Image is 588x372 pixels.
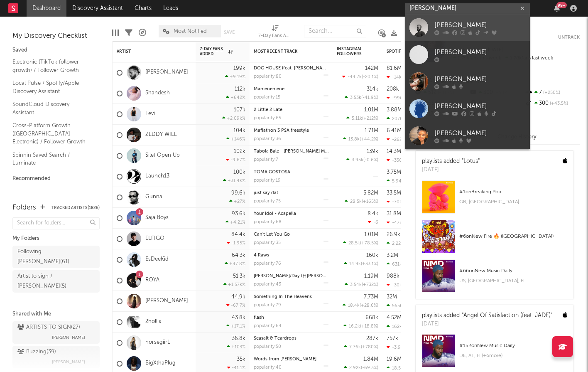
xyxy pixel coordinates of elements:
[387,336,398,341] div: 757k
[362,366,377,370] span: -69.3 %
[12,203,36,213] div: Folders
[387,128,402,133] div: 6.41M
[254,170,290,175] a: TOMA GOSTOSA
[232,253,245,258] div: 64.3k
[223,282,245,287] div: +1.57k %
[387,74,402,80] div: -14k
[231,232,245,237] div: 84.4k
[174,29,207,34] span: Most Notified
[365,158,377,163] span: -0.6 %
[225,261,245,266] div: +47.8 %
[387,345,406,350] div: -3.98k
[367,211,378,217] div: 8.4k
[348,241,360,246] span: 28.5k
[139,21,146,45] div: A&R Pipeline
[342,74,378,79] div: ( )
[387,190,401,196] div: 33.5M
[387,357,402,362] div: 19.6M
[387,315,402,320] div: 4.52M
[367,149,378,154] div: 139k
[145,90,170,97] a: Shandesh
[422,320,552,328] div: [DATE]
[364,294,378,300] div: 7.73M
[232,211,245,217] div: 93.6k
[254,282,281,287] div: popularity: 43
[145,256,169,263] a: EsDeeKid
[345,199,378,204] div: ( )
[254,274,344,278] a: [PERSON_NAME]/Day (日[PERSON_NAME])
[524,98,580,109] div: 300
[459,341,567,351] div: # 152 on New Music Daily
[227,344,245,350] div: +103 %
[343,136,378,142] div: ( )
[405,68,530,95] a: [PERSON_NAME]
[254,128,309,133] a: Mafiathon 3 PSA freestyle
[549,101,568,106] span: +43.5 %
[254,158,278,162] div: popularity: 7
[17,247,76,267] div: Following [PERSON_NAME] ( 61 )
[254,357,328,362] div: Words from Bailey
[231,294,245,300] div: 44.9k
[350,200,362,204] span: 28.5k
[226,157,245,163] div: -9.67 %
[434,74,526,84] div: [PERSON_NAME]
[229,199,245,204] div: +27 %
[387,170,401,175] div: 3.75M
[17,323,80,333] div: ARTISTS TO SIGN ( 27 )
[434,101,526,111] div: [PERSON_NAME]
[145,214,169,222] a: Saja Boys
[254,149,329,154] a: Tabola Bale - [PERSON_NAME] Mix
[12,150,91,168] a: Spinnin Saved Search / Luminate
[365,315,378,320] div: 668k
[364,107,378,113] div: 1.01M
[459,232,567,241] div: # 6 on New Fire 🔥 ([GEOGRAPHIC_DATA])
[254,149,328,154] div: Tabola Bale - DJ Desa Mix
[405,95,530,122] a: [PERSON_NAME]
[344,365,378,370] div: ( )
[145,131,177,138] a: ZEDDY WILL
[387,303,402,308] div: 565k
[387,211,401,217] div: 31.8M
[462,158,480,164] a: "Lotus"
[254,261,281,266] div: popularity: 76
[145,318,161,325] a: 2hollis
[52,333,85,342] span: [PERSON_NAME]
[234,149,245,154] div: 102k
[237,357,245,362] div: 35k
[254,178,281,183] div: popularity: 19
[145,152,180,159] a: Silet Open Up
[459,187,567,197] div: # 1 on Breaking Pop
[254,315,328,320] div: flash
[254,87,284,91] a: Mamenemene
[145,111,155,118] a: Levi
[348,303,360,308] span: 18.4k
[348,137,360,142] span: 13.8k
[117,49,179,54] div: Artist
[387,66,402,71] div: 81.6M
[387,253,398,258] div: 3.2M
[254,87,328,91] div: Mamenemene
[254,336,296,341] a: Seasalt & Teardrops
[254,253,328,258] div: 4 Raws
[405,3,530,14] input: Search for artists
[235,86,245,92] div: 112k
[416,220,573,259] a: #6onNew Fire 🔥 ([GEOGRAPHIC_DATA])
[254,108,282,112] a: 2 Little 2 Late
[387,149,401,154] div: 14.3M
[254,220,282,224] div: popularity: 68
[12,246,100,268] a: Following [PERSON_NAME](61)
[12,57,91,74] a: Electronic (TikTok follower growth) / Follower Growth
[387,261,402,267] div: 631k
[51,206,100,210] button: Tracked Artists(1826)
[365,128,378,133] div: 1.71M
[232,336,245,341] div: 36.8k
[387,49,449,54] div: Spotify Monthly Listeners
[254,241,281,245] div: popularity: 35
[363,200,377,204] span: +165 %
[12,234,100,244] div: My Folders
[254,336,328,341] div: Seasalt & Teardrops
[222,116,245,121] div: +2.09k %
[145,235,164,242] a: ELFIGO
[254,128,328,133] div: Mafiathon 3 PSA freestyle
[233,66,245,71] div: 199k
